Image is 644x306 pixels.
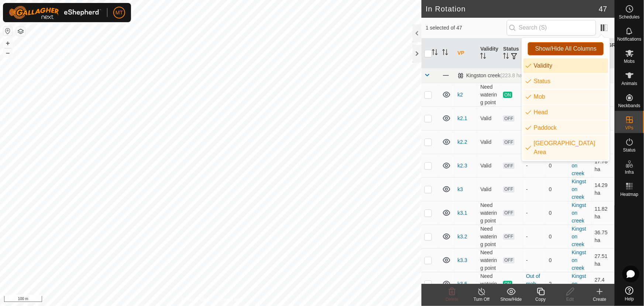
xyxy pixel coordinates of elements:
th: VP [455,38,478,68]
img: Gallagher Logo [9,6,101,19]
a: k2.1 [458,115,467,121]
div: - [526,256,543,264]
div: Create [585,296,614,303]
span: Infra [625,170,634,174]
span: ON [503,281,512,287]
span: Schedules [619,15,640,19]
span: OFF [503,210,514,216]
span: Neckbands [618,103,640,108]
td: 2 [546,272,569,296]
td: Valid [477,154,500,177]
span: Show/Hide All Columns [535,45,596,52]
th: Status [500,38,523,68]
span: OFF [503,257,514,263]
td: Need watering point [477,83,500,106]
a: Kingston creek [572,155,586,176]
span: OFF [503,115,514,122]
a: Kingston creek [572,249,586,271]
td: Need watering point [477,248,500,272]
button: Reset Map [3,27,12,35]
div: - [526,162,543,170]
td: Need watering point [477,225,500,248]
h2: In Rotation [426,4,599,13]
input: Search (S) [507,20,596,35]
div: Copy [526,296,555,303]
li: vp.label.head [523,105,608,120]
p-sorticon: Activate to sort [503,54,509,60]
td: 0 [546,201,569,225]
p-sorticon: Activate to sort [432,50,438,56]
td: Need watering point [477,201,500,225]
a: k3.2 [458,234,467,239]
td: 0 [546,225,569,248]
div: - [526,233,543,241]
td: 27.4 ha [592,272,614,296]
span: VPs [625,126,633,130]
p-sorticon: Activate to sort [480,54,486,60]
a: Kingston creek [572,226,586,247]
span: OFF [503,234,514,240]
th: Validity [477,38,500,68]
a: Privacy Policy [182,296,209,303]
a: k3 [458,186,463,192]
a: k2 [458,92,463,98]
a: Help [615,283,644,304]
li: vp.label.validity [523,58,608,73]
a: k2.2 [458,139,467,145]
div: Edit [555,296,585,303]
td: 0 [546,154,569,177]
td: Valid [477,106,500,130]
div: - [526,186,543,193]
button: Map Layers [16,27,25,36]
a: Contact Us [218,296,240,303]
div: - [526,209,543,217]
li: mob.label.mob [523,89,608,104]
a: Kingston creek [572,273,586,295]
li: enum.columnList.paddock [523,120,608,135]
button: + [3,39,12,48]
li: activation.label.title [523,74,608,89]
td: 0 [546,177,569,201]
td: 11.82 ha [592,201,614,225]
span: Mobs [624,59,635,64]
td: 14.29 ha [592,177,614,201]
span: Delete [446,297,459,302]
td: Valid [477,177,500,201]
div: Kingston creek [458,72,524,79]
div: Turn Off [467,296,496,303]
button: Show/Hide All Columns [528,42,604,55]
span: Notifications [617,37,641,41]
span: Heatmap [620,192,638,197]
span: (223.8 ha) [500,72,524,78]
p-sorticon: Activate to sort [442,50,448,56]
div: Out of mob - no VP [526,272,543,296]
td: 17.78 ha [592,154,614,177]
span: MT [116,9,123,17]
span: ON [503,92,512,98]
a: k3.5 [458,281,467,287]
a: k3.3 [458,257,467,263]
td: 27.51 ha [592,248,614,272]
span: 47 [599,3,607,14]
a: k2.3 [458,163,467,169]
span: OFF [503,186,514,193]
button: – [3,48,12,57]
span: OFF [503,139,514,145]
li: vp.label.grazingArea [523,136,608,160]
span: OFF [503,163,514,169]
div: Show/Hide [496,296,526,303]
a: Kingston creek [572,202,586,224]
span: Help [625,297,634,301]
td: Need watering point [477,272,500,296]
span: Animals [621,81,637,86]
a: k3.1 [458,210,467,216]
td: Valid [477,130,500,154]
td: 36.75 ha [592,225,614,248]
span: 1 selected of 47 [426,24,507,32]
span: Status [623,148,636,152]
a: Kingston creek [572,178,586,200]
td: 0 [546,248,569,272]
